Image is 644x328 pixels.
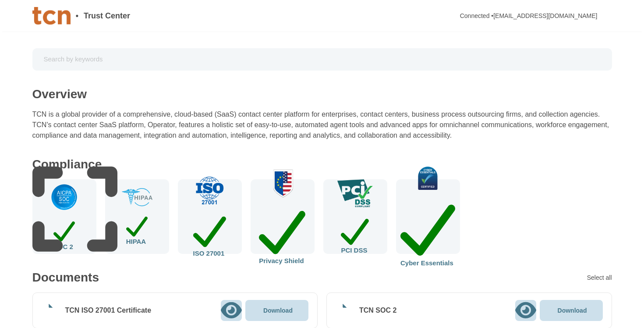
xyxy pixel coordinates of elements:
[32,109,612,141] div: TCN is a global provider of a comprehensive, cloud-based (SaaS) contact center platform for enter...
[195,176,225,205] img: check
[341,215,369,253] div: PCI DSS
[32,88,87,100] div: Overview
[126,214,148,245] div: HIPAA
[32,271,99,284] div: Documents
[193,212,226,257] div: ISO 27001
[337,179,373,208] img: check
[76,12,78,20] span: •
[39,52,606,67] input: Search by keywords
[65,306,152,315] div: TCN ISO 27001 Certificate
[32,158,102,171] div: Compliance
[263,307,293,314] p: Download
[84,12,130,20] span: Trust Center
[32,7,71,25] img: Company Banner
[259,204,306,264] div: Privacy Shield
[460,13,598,19] div: Connected • [EMAIL_ADDRESS][DOMAIN_NAME]
[359,306,396,315] div: TCN SOC 2
[558,307,587,314] p: Download
[407,167,449,190] img: check
[122,188,152,207] img: check
[587,275,612,281] div: Select all
[262,169,303,197] img: check
[400,197,455,266] div: Cyber Essentials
